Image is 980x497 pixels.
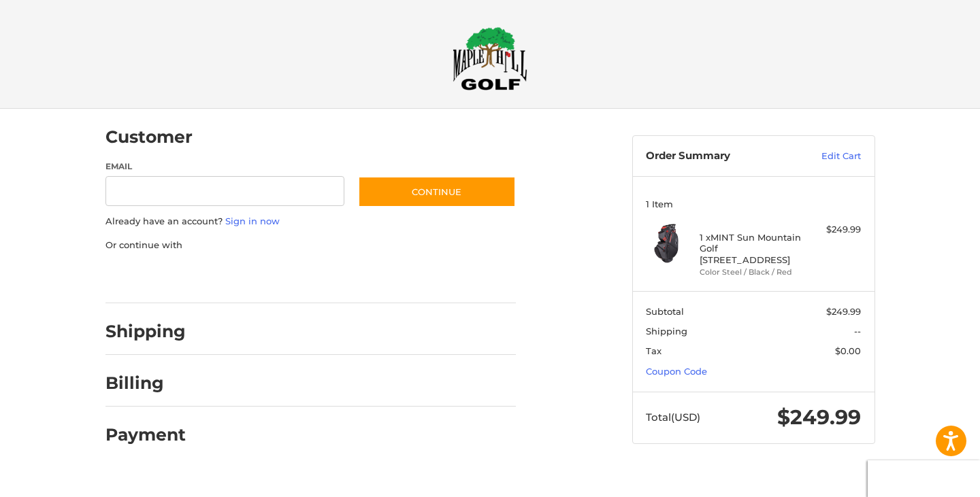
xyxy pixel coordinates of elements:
[854,326,861,337] span: --
[792,150,861,163] a: Edit Cart
[646,306,684,317] span: Subtotal
[646,150,792,163] h3: Order Summary
[331,265,434,290] iframe: PayPal-venmo
[646,326,687,337] span: Shipping
[105,215,516,228] p: Already have an account?
[216,265,318,290] iframe: PayPal-paylater
[700,232,804,265] h4: 1 x MINT Sun Mountain Golf [STREET_ADDRESS]
[835,345,861,356] span: $0.00
[101,265,203,290] iframe: PayPal-paypal
[105,424,186,445] h2: Payment
[700,267,804,278] li: Color Steel / Black / Red
[453,27,527,90] img: Maple Hill Golf
[646,345,661,356] span: Tax
[105,373,185,394] h2: Billing
[225,216,280,226] a: Sign in now
[105,321,186,342] h2: Shipping
[807,223,861,237] div: $249.99
[646,199,861,209] h3: 1 Item
[105,126,193,148] h2: Customer
[646,366,707,377] a: Coupon Code
[646,411,700,424] span: Total (USD)
[105,239,516,252] p: Or continue with
[358,176,516,207] button: Continue
[826,306,861,317] span: $249.99
[868,460,980,497] iframe: Google Customer Reviews
[105,160,345,173] label: Email
[777,405,861,430] span: $249.99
